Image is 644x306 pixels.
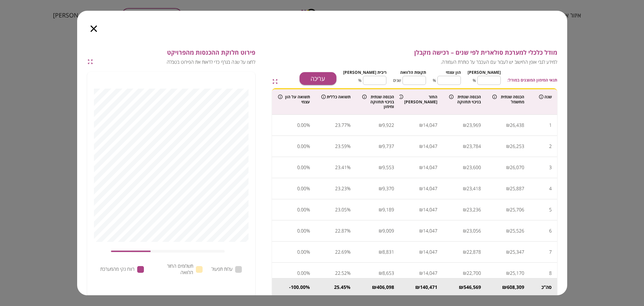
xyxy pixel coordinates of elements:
[423,120,437,130] div: 14,047
[510,205,524,215] div: 25,706
[423,247,437,257] div: 14,047
[379,141,382,151] div: ₪
[467,205,481,215] div: 23,236
[286,59,557,65] span: למידע לגבי אופן החישוב יש לעבור עם העכבר על כותרת העמודה.
[549,268,552,278] div: 8
[297,120,306,130] div: 0.00
[382,226,394,236] div: 9,009
[347,205,351,215] div: %
[400,69,426,75] span: תקופת הלוואה
[346,284,351,291] div: %
[420,284,437,291] div: 140,471
[382,247,394,257] div: 8,831
[449,95,481,104] div: הכנסה שנתית בניכוי תחזוקה
[506,226,510,236] div: ₪
[377,284,394,291] div: 406,098
[463,205,467,215] div: ₪
[464,284,481,291] div: 546,569
[419,268,423,278] div: ₪
[306,268,310,278] div: %
[306,141,310,151] div: %
[549,120,552,130] div: 1
[463,162,467,172] div: ₪
[306,226,310,236] div: %
[379,247,382,257] div: ₪
[297,226,306,236] div: 0.00
[347,268,351,278] div: %
[100,266,135,272] span: רווח נקי מהמערכת
[335,205,347,215] div: 23.05
[347,141,351,151] div: %
[379,162,382,172] div: ₪
[382,120,394,130] div: 9,922
[419,205,423,215] div: ₪
[335,141,347,151] div: 23.59
[510,247,524,257] div: 25,347
[506,247,510,257] div: ₪
[153,263,193,275] span: תשלומים החזר הלוואה
[423,162,437,172] div: 14,047
[467,162,481,172] div: 23,600
[347,120,351,130] div: %
[306,120,310,130] div: %
[382,162,394,172] div: 9,553
[362,95,394,109] div: הכנסה שנתית בניכוי תחזוקה ומימון
[510,120,524,130] div: 26,438
[506,141,510,151] div: ₪
[549,162,552,172] div: 3
[419,162,423,172] div: ₪
[549,141,552,151] div: 2
[419,120,423,130] div: ₪
[335,226,347,236] div: 22.87
[419,226,423,236] div: ₪
[379,205,382,215] div: ₪
[506,205,510,215] div: ₪
[297,162,306,172] div: 0.00
[468,69,501,75] span: [PERSON_NAME]
[419,141,423,151] div: ₪
[423,141,437,151] div: 14,047
[306,162,310,172] div: %
[467,141,481,151] div: 23,784
[347,226,351,236] div: %
[297,268,306,278] div: 0.00
[297,184,306,194] div: 0.00
[423,226,437,236] div: 14,047
[506,184,510,194] div: ₪
[502,284,507,291] div: ₪
[507,284,524,291] div: 608,309
[96,59,255,65] span: לחצו על שנה בגרף כדי לראות את הפירוט בטבלה
[335,120,347,130] div: 23.77
[506,162,510,172] div: ₪
[506,268,510,278] div: ₪
[423,268,437,278] div: 14,047
[415,284,420,291] div: ₪
[297,205,306,215] div: 0.00
[96,49,255,56] span: פירוט חלוקת ההכנסות מהפרויקט
[306,284,310,291] div: %
[510,162,524,172] div: 26,070
[510,184,524,194] div: 25,887
[289,284,306,291] div: -100.00
[347,162,351,172] div: %
[379,268,382,278] div: ₪
[382,141,394,151] div: 9,737
[510,226,524,236] div: 25,526
[535,284,552,291] div: סה’’כ
[334,284,346,291] div: 25.45
[393,77,401,84] span: שנים
[212,266,232,272] span: עלות תפעול
[335,268,347,278] div: 22.52
[297,247,306,257] div: 0.00
[306,205,310,215] div: %
[507,77,557,83] span: תנאי המימון המוצגים במודל:
[459,284,464,291] div: ₪
[278,95,310,104] div: תשואה על הון עצמי
[549,247,552,257] div: 7
[446,69,461,75] span: הון עצמי
[467,247,481,257] div: 22,878
[463,184,467,194] div: ₪
[419,247,423,257] div: ₪
[382,268,394,278] div: 8,653
[347,247,351,257] div: %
